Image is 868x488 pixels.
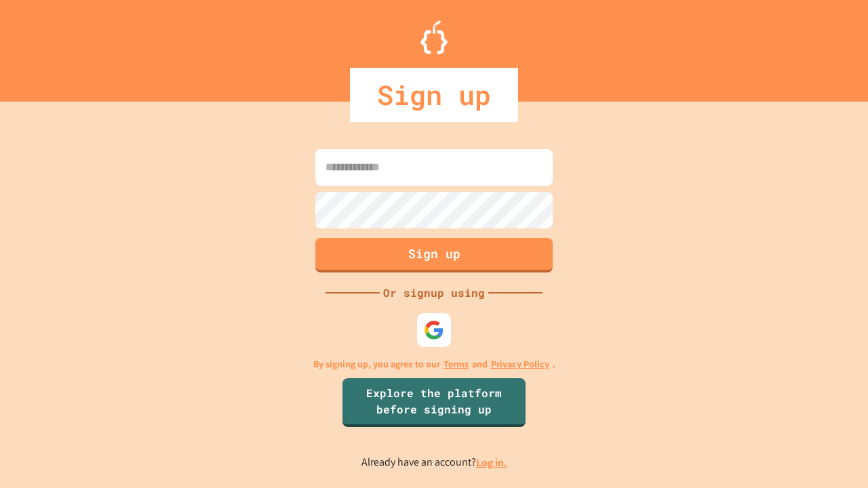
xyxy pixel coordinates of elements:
[443,357,469,371] a: Terms
[380,285,488,301] div: Or signup using
[342,378,526,427] a: Explore the platform before signing up
[420,20,448,54] img: Logo.svg
[361,454,507,471] p: Already have an account?
[313,357,555,371] p: By signing up, you agree to our and .
[424,320,444,340] img: google-icon.svg
[491,357,549,371] a: Privacy Policy
[350,68,518,122] div: Sign up
[476,455,507,470] a: Log in.
[315,238,553,272] button: Sign up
